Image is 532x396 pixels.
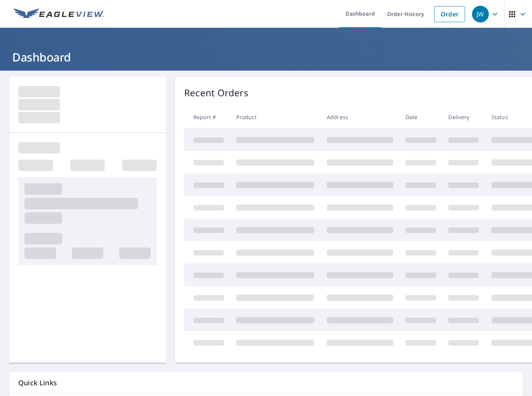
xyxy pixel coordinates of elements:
[442,106,485,128] th: Delivery
[472,6,489,23] div: JW
[184,86,248,100] p: Recent Orders
[14,8,104,20] img: EV Logo
[321,106,399,128] th: Address
[399,106,442,128] th: Date
[9,49,523,65] h1: Dashboard
[434,6,465,22] a: Order
[184,106,230,128] th: Report #
[230,106,320,128] th: Product
[18,378,514,388] p: Quick Links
